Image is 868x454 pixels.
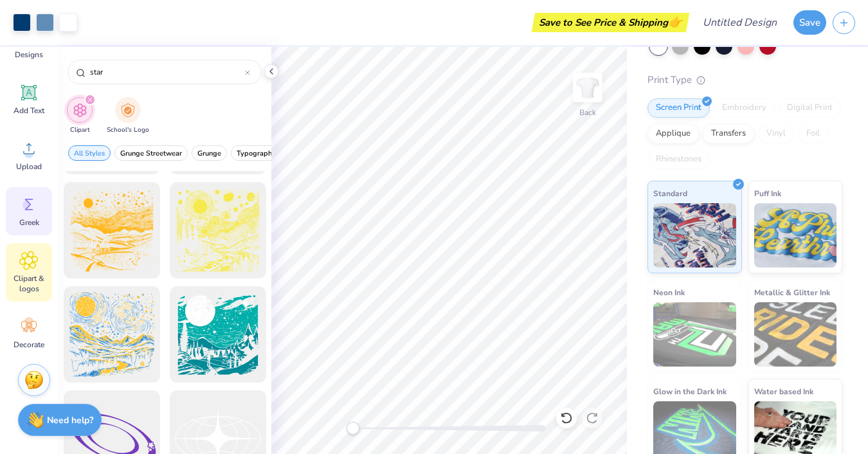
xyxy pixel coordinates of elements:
[107,125,149,135] span: School's Logo
[237,149,276,158] span: Typography
[19,217,39,228] span: Greek
[74,149,105,158] span: All Styles
[653,186,687,200] span: Standard
[70,125,90,135] span: Clipart
[575,75,601,100] img: Back
[653,302,736,367] img: Neon Ink
[15,50,43,60] span: Designs
[692,10,787,35] input: Untitled Design
[107,97,149,135] div: filter for School's Logo
[89,66,245,78] input: Try "Stars"
[653,385,727,398] span: Glow in the Dark Ink
[754,186,781,200] span: Puff Ink
[714,98,775,118] div: Embroidery
[192,145,227,161] button: filter button
[197,149,221,158] span: Grunge
[758,124,794,143] div: Vinyl
[653,203,736,268] img: Standard
[793,10,826,35] button: Save
[754,203,837,268] img: Puff Ink
[8,273,50,294] span: Clipart & logos
[579,107,596,118] div: Back
[754,286,830,299] span: Metallic & Glitter Ink
[14,340,44,350] span: Decorate
[653,286,685,299] span: Neon Ink
[67,97,93,135] div: filter for Clipart
[47,414,93,426] strong: Need help?
[121,103,135,118] img: School's Logo Image
[120,149,182,158] span: Grunge Streetwear
[114,145,188,161] button: filter button
[647,98,710,118] div: Screen Print
[107,97,149,135] button: filter button
[647,73,842,87] div: Print Type
[67,97,93,135] button: filter button
[16,161,42,172] span: Upload
[73,103,87,118] img: Clipart Image
[535,13,686,32] div: Save to See Price & Shipping
[231,145,282,161] button: filter button
[703,124,754,143] div: Transfers
[647,150,710,169] div: Rhinestones
[68,145,111,161] button: filter button
[754,385,813,398] span: Water based Ink
[647,124,699,143] div: Applique
[347,422,359,435] div: Accessibility label
[754,302,837,367] img: Metallic & Glitter Ink
[14,105,44,116] span: Add Text
[668,14,682,30] span: 👉
[798,124,828,143] div: Foil
[779,98,841,118] div: Digital Print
